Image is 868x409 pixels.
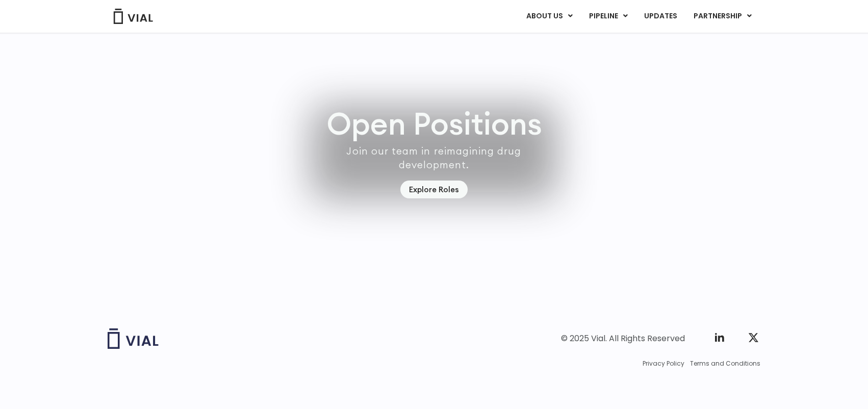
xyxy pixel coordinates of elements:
[518,8,580,25] a: ABOUT USMenu Toggle
[643,359,684,368] a: Privacy Policy
[108,328,159,349] img: Vial logo wih "Vial" spelled out
[581,8,635,25] a: PIPELINEMenu Toggle
[636,8,685,25] a: UPDATES
[561,333,685,344] div: © 2025 Vial. All Rights Reserved
[690,359,760,368] a: Terms and Conditions
[400,181,468,198] a: Explore Roles
[113,9,154,24] img: Vial Logo
[685,8,760,25] a: PARTNERSHIPMenu Toggle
